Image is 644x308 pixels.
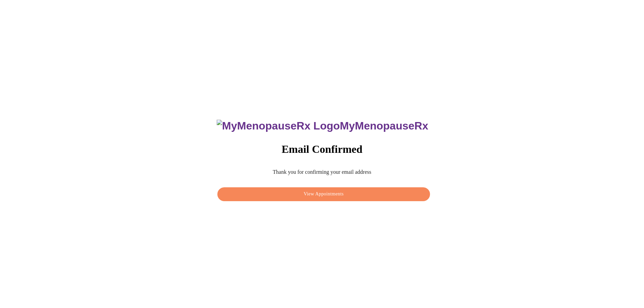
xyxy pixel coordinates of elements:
span: View Appointments [225,190,422,198]
a: View Appointments [216,189,431,195]
p: Thank you for confirming your email address [216,169,428,175]
h3: Email Confirmed [216,143,428,156]
button: View Appointments [217,187,430,201]
img: MyMenopauseRx Logo [217,120,340,132]
h3: MyMenopauseRx [217,120,428,132]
